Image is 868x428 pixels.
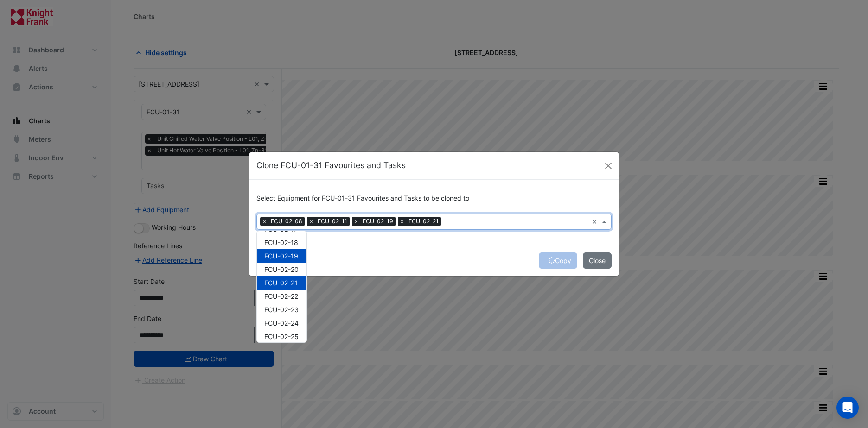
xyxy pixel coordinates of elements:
[264,265,299,273] span: FCU-02-20
[264,333,299,340] span: FCU-02-25
[601,159,615,173] button: Close
[406,217,441,226] span: FCU-02-21
[264,306,299,314] span: FCU-02-23
[268,217,305,226] span: FCU-02-08
[256,195,612,202] h6: Select Equipment for FCU-01-31 Favourites and Tasks to be cloned to
[583,252,612,269] button: Close
[352,217,360,226] span: ×
[264,225,298,233] span: FCU-02-17
[264,279,298,287] span: FCU-02-21
[260,217,268,226] span: ×
[360,217,396,226] span: FCU-02-19
[836,397,859,419] div: Open Intercom Messenger
[315,217,350,226] span: FCU-02-11
[257,231,306,342] div: Options List
[264,239,298,246] span: FCU-02-18
[592,217,600,227] span: Clear
[264,319,299,327] span: FCU-02-24
[264,252,298,260] span: FCU-02-19
[264,292,298,300] span: FCU-02-22
[307,217,315,226] span: ×
[256,159,406,171] h5: Clone FCU-01-31 Favourites and Tasks
[398,217,406,226] span: ×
